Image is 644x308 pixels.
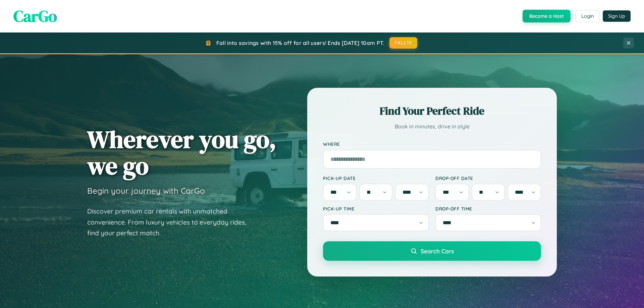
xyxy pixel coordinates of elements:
button: FALL15 [389,37,418,49]
label: Drop-off Date [435,175,541,181]
p: Book in minutes, drive in style [323,122,541,131]
button: Become a Host [523,10,571,22]
span: Search Cars [421,247,454,255]
h1: Wherever you go, we go [87,126,276,179]
span: Fall into savings with 15% off for all users! Ends [DATE] 10am PT. [216,40,384,46]
label: Where [323,141,541,147]
p: Discover premium car rentals with unmatched convenience. From luxury vehicles to everyday rides, ... [87,206,255,239]
h2: Find Your Perfect Ride [323,104,541,118]
button: Search Cars [323,241,541,261]
span: CarGo [13,5,57,27]
button: Sign Up [603,10,631,22]
label: Pick-up Date [323,175,429,181]
button: Login [576,10,599,22]
label: Pick-up Time [323,206,429,211]
h3: Begin your journey with CarGo [87,186,205,196]
label: Drop-off Time [435,206,541,211]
